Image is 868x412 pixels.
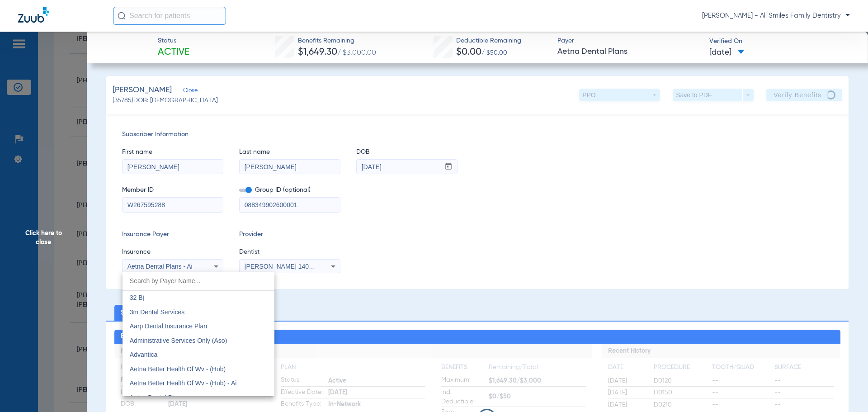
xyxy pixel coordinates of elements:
[130,351,157,358] span: Advantica
[130,294,144,301] span: 32 Bj
[130,337,227,344] span: Administrative Services Only (Aso)
[123,272,274,290] input: dropdown search
[130,365,226,373] span: Aetna Better Health Of Wv - (Hub)
[130,379,237,387] span: Aetna Better Health Of Wv - (Hub) - Ai
[130,308,184,316] span: 3m Dental Services
[130,322,207,330] span: Aarp Dental Insurance Plan
[130,394,184,401] span: Aetna Dental Plans
[823,369,868,412] iframe: Chat Widget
